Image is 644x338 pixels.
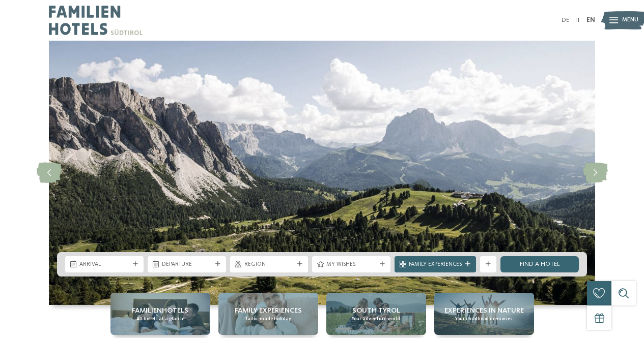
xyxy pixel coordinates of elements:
a: Family hotels in the Dolomites: Holidays in the realm of the Pale Mountains Experiences in nature... [434,293,534,335]
span: Your adventure world [352,316,400,322]
a: DE [562,17,569,23]
a: Family hotels in the Dolomites: Holidays in the realm of the Pale Mountains Family Experiences Ta... [218,293,318,335]
span: Departure [162,261,212,269]
span: Family Experiences [409,261,462,269]
span: Family Experiences [235,305,302,316]
span: Your childhood memories [455,316,513,322]
span: Tailor-made holiday [245,316,291,322]
span: All hotels at a glance [136,316,184,322]
span: Experiences in nature [444,305,524,316]
a: EN [586,17,595,23]
span: Menu [622,16,638,24]
span: Arrival [79,261,129,269]
img: Family hotels in the Dolomites: Holidays in the realm of the Pale Mountains [49,41,595,305]
span: South Tyrol [352,305,400,316]
a: Find a hotel [500,256,579,272]
a: IT [575,17,580,23]
span: My wishes [326,261,376,269]
a: Family hotels in the Dolomites: Holidays in the realm of the Pale Mountains South Tyrol Your adve... [326,293,426,335]
a: Family hotels in the Dolomites: Holidays in the realm of the Pale Mountains Familienhotels All ho... [110,293,210,335]
span: Familienhotels [132,305,188,316]
span: Region [244,261,294,269]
